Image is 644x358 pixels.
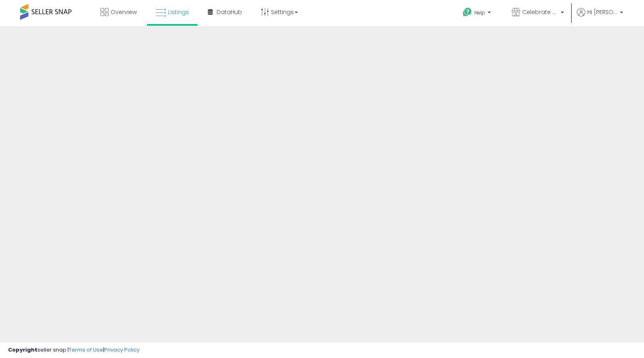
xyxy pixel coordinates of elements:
a: Privacy Policy [104,346,139,354]
strong: Copyright [8,346,37,354]
a: Terms of Use [69,346,103,354]
span: Celebrate Alive [522,8,558,16]
span: Help [474,9,485,16]
span: DataHub [217,8,242,16]
a: Hi [PERSON_NAME] [577,8,623,26]
span: Overview [111,8,137,16]
span: Hi [PERSON_NAME] [587,8,617,16]
i: Get Help [462,7,472,17]
span: Listings [168,8,189,16]
div: seller snap | | [8,346,139,354]
a: Help [456,1,499,26]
